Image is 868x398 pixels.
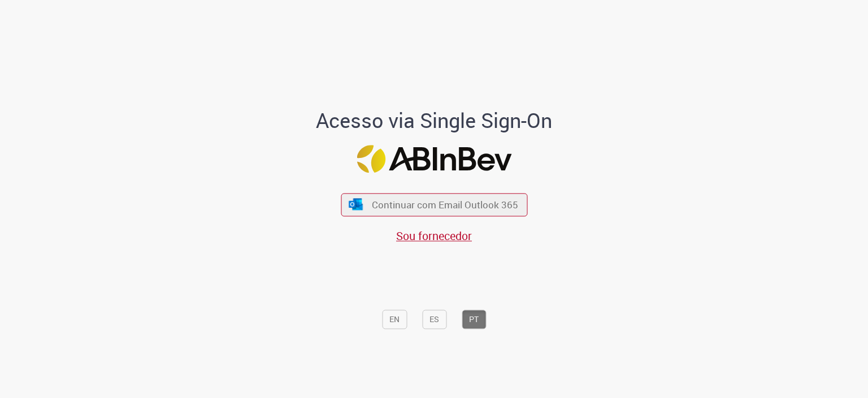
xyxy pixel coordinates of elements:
[357,145,511,173] img: Logo ABInBev
[341,193,527,216] button: ícone Azure/Microsoft 360 Continuar com Email Outlook 365
[396,228,472,243] a: Sou fornecedor
[348,198,364,210] img: ícone Azure/Microsoft 360
[422,310,446,329] button: ES
[462,310,486,329] button: PT
[372,198,518,211] span: Continuar com Email Outlook 365
[382,310,407,329] button: EN
[277,109,591,132] h1: Acesso via Single Sign-On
